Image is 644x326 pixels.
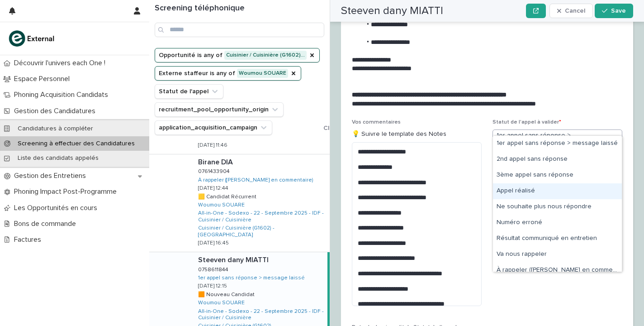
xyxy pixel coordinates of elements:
[493,183,622,199] div: Appel réalisé
[10,75,77,83] p: Espace Personnel
[341,5,443,18] h2: Steeven dany MIATTI
[155,48,320,62] button: Opportunité
[10,140,142,148] p: Screening à effectuer des Candidatures
[10,235,48,244] p: Factures
[493,215,622,231] div: Numéro erroné
[492,120,561,125] span: Statut de l'appel à valider
[198,156,235,167] p: Birane DIA
[198,275,305,281] a: 1er appel sans réponse > message laissé
[10,107,103,115] p: Gestion des Candidatures
[493,136,622,152] div: 1er appel sans réponse > message laissé
[611,8,626,14] span: Save
[198,202,245,208] a: Woumou SOUARE
[493,247,622,263] div: Va nous rappeler
[10,91,115,99] p: Phoning Acquisition Candidats
[320,121,366,135] button: Clear all filters
[198,290,256,298] p: 🟧 Nouveau Candidat
[198,240,229,246] p: [DATE] 16:45
[198,265,230,273] p: 0758611844
[155,4,324,14] h1: Screening téléphonique
[493,231,622,247] div: Résultat communiqué en entretien
[155,23,324,37] input: Search
[198,192,258,200] p: 🟨 Candidat Récurrent
[493,263,622,278] div: À rappeler (créneau en commentaire)
[198,177,313,183] a: À rappeler ([PERSON_NAME] en commentaire)
[198,167,232,175] p: 0761433904
[323,125,366,131] span: Clear all filters
[10,154,106,162] p: Liste des candidats appelés
[595,4,633,18] button: Save
[10,204,104,212] p: Les Opportunités en cours
[198,210,326,223] a: All-in-One - Sodexo - 22 - Septembre 2025 - IDF - Cuisinier / Cuisinière
[198,300,245,306] a: Woumou SOUARE
[198,142,227,149] p: [DATE] 11:46
[198,254,270,264] p: Steeven dany MIATTI
[493,168,622,183] div: 3ème appel sans réponse
[497,131,596,150] span: 1er appel sans réponse > message laissé
[198,185,228,192] p: [DATE] 12:44
[549,4,593,18] button: Cancel
[565,8,585,14] span: Cancel
[198,283,227,289] p: [DATE] 12:15
[10,220,83,228] p: Bons de commande
[493,152,622,168] div: 2nd appel sans réponse
[352,120,401,125] span: Vos commentaires
[10,59,113,67] p: Découvrir l'univers each One !
[155,66,301,81] button: Externe staffeur
[352,129,482,139] p: 💡 Suivre le template des Notes
[198,225,326,238] a: Cuisinier / Cuisinière (G1602) - [GEOGRAPHIC_DATA]
[493,199,622,215] div: Ne souhaite plus nous répondre
[155,120,272,135] button: application_acquisition_campaign
[155,102,284,117] button: recruitment_pool_opportunity_origin
[10,172,93,180] p: Gestion des Entretiens
[10,125,100,133] p: Candidatures à compléter
[149,154,330,252] a: Birane DIABirane DIA 07614339040761433904 À rappeler ([PERSON_NAME] en commentaire) [DATE] 12:44🟨...
[7,29,57,48] img: bc51vvfgR2QLHU84CWIQ
[198,308,324,321] a: All-in-One - Sodexo - 22 - Septembre 2025 - IDF - Cuisinier / Cuisinière
[10,187,124,196] p: Phoning Impact Post-Programme
[155,84,223,99] button: Statut de l'appel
